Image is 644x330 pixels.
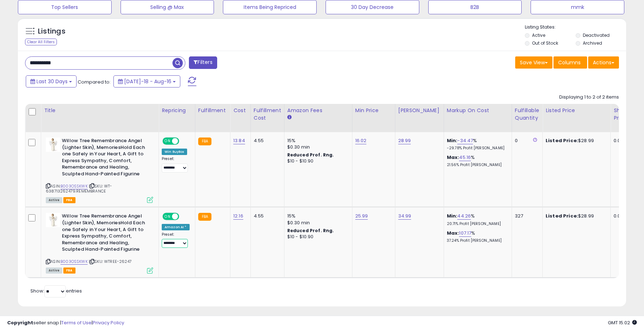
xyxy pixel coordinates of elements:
a: 16.02 [355,137,367,144]
div: Preset: [162,156,190,172]
b: Reduced Prof. Rng. [287,227,334,234]
a: 25.99 [355,212,368,220]
p: 20.71% Profit [PERSON_NAME] [447,221,506,226]
a: Terms of Use [61,319,92,326]
div: Cost [233,107,248,114]
div: 327 [515,213,537,219]
label: Out of Stock [532,40,558,46]
div: $10 - $10.90 [287,234,347,240]
div: $0.30 min [287,220,347,226]
a: 45.16 [459,154,471,161]
button: Actions [588,56,619,69]
span: FBA [63,267,75,274]
button: Filters [189,56,217,69]
img: 41mjuemzUUL._SL40_.jpg [46,213,60,227]
div: 15% [287,213,347,219]
div: Fulfillable Quantity [515,107,540,122]
div: 4.55 [254,137,279,144]
div: $28.99 [546,213,605,219]
div: 0.00 [614,213,625,219]
strong: Copyright [7,319,33,326]
label: Deactivated [583,32,610,38]
span: | SKU: WT-638713262479.REMEMBRANCE [46,183,112,194]
h5: Listings [38,26,65,36]
div: $10 - $10.90 [287,158,347,164]
a: B003OSSKWK [60,183,88,189]
p: Listing States: [525,24,626,31]
div: seller snap | | [7,320,124,326]
span: Show: entries [30,287,82,294]
div: [PERSON_NAME] [398,107,441,114]
b: Reduced Prof. Rng. [287,152,334,158]
span: Compared to: [78,79,111,85]
div: 0 [515,137,537,144]
span: All listings currently available for purchase on Amazon [46,267,62,274]
div: 15% [287,137,347,144]
div: Min Price [355,107,392,114]
a: 12.16 [233,212,243,220]
b: Listed Price: [546,212,578,219]
button: [DATE]-18 - Aug-16 [113,75,180,87]
span: All listings currently available for purchase on Amazon [46,197,62,203]
span: | SKU: WTREE-26247 [89,259,132,264]
b: Min: [447,137,458,144]
small: FBA [198,137,211,145]
div: 4.55 [254,213,279,219]
div: Repricing [162,107,192,114]
b: Willow Tree Remembrance Angel (Lighter Skin), MemoriesHold Each one Safely in Your Heart, A Gift ... [62,213,149,254]
span: 2025-09-17 15:02 GMT [608,319,637,326]
div: ASIN: [46,137,153,202]
div: Fulfillment Cost [254,107,281,122]
b: Max: [447,154,459,161]
div: 0.00 [614,137,625,144]
button: Last 30 Days [26,75,77,87]
b: Willow Tree Remembrance Angel (Lighter Skin), MemoriesHold Each one Safely in Your Heart, A Gift ... [62,137,149,179]
button: Columns [553,56,587,69]
div: % [447,137,506,151]
div: Amazon AI * [162,224,190,230]
span: Columns [558,59,581,66]
div: % [447,230,506,243]
div: Amazon Fees [287,107,349,114]
span: OFF [178,214,190,220]
a: 13.84 [233,137,245,144]
a: B003OSSKWK [60,259,88,265]
div: ASIN: [46,213,153,272]
div: Win BuyBox [162,149,187,155]
div: $0.30 min [287,144,347,150]
button: Save View [515,56,552,69]
div: Listed Price [546,107,608,114]
a: Privacy Policy [93,319,124,326]
a: 107.17 [459,230,471,237]
p: 21.56% Profit [PERSON_NAME] [447,162,506,167]
a: 34.99 [398,212,411,220]
span: ON [163,138,172,144]
div: $28.99 [546,137,605,144]
a: 44.26 [457,212,471,220]
div: Title [44,107,156,114]
div: Displaying 1 to 2 of 2 items [559,94,619,101]
div: Markup on Cost [447,107,509,114]
small: FBA [198,213,211,221]
img: 41mjuemzUUL._SL40_.jpg [46,137,60,152]
div: Clear All Filters [25,39,57,45]
p: -29.78% Profit [PERSON_NAME] [447,146,506,151]
span: [DATE]-18 - Aug-16 [124,78,171,85]
span: ON [163,214,172,220]
b: Max: [447,230,459,236]
div: % [447,213,506,226]
span: FBA [63,197,75,203]
div: Fulfillment [198,107,227,114]
th: The percentage added to the cost of goods (COGS) that forms the calculator for Min & Max prices. [444,104,512,132]
div: Preset: [162,232,190,248]
span: Last 30 Days [36,78,68,85]
a: -34.47 [457,137,473,144]
span: OFF [178,138,190,144]
a: 28.99 [398,137,411,144]
label: Active [532,32,545,38]
div: Ship Price [614,107,628,122]
div: % [447,154,506,167]
b: Listed Price: [546,137,578,144]
b: Min: [447,212,458,219]
label: Archived [583,40,602,46]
